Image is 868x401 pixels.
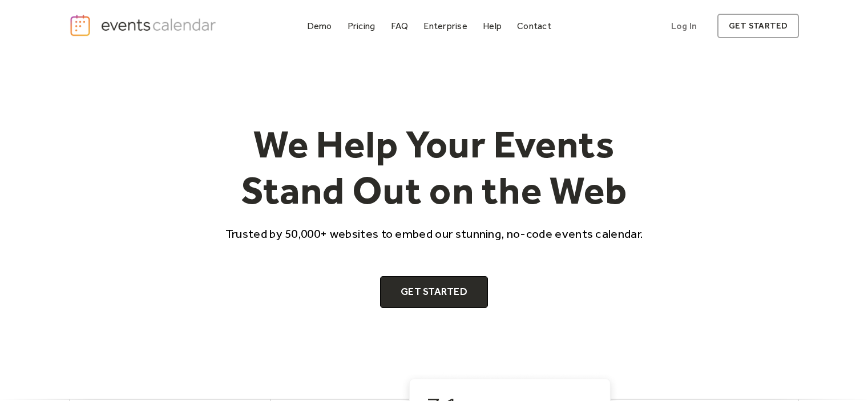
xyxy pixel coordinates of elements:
[391,23,409,29] div: FAQ
[517,23,551,29] div: Contact
[386,18,413,34] a: FAQ
[419,18,471,34] a: Enterprise
[348,23,376,29] div: Pricing
[717,14,799,38] a: get started
[343,18,380,34] a: Pricing
[307,23,332,29] div: Demo
[302,18,337,34] a: Demo
[478,18,506,34] a: Help
[380,276,488,308] a: Get Started
[660,14,708,38] a: Log In
[423,23,467,29] div: Enterprise
[69,14,220,37] a: home
[215,121,653,214] h1: We Help Your Events Stand Out on the Web
[512,18,556,34] a: Contact
[483,23,502,29] div: Help
[215,225,653,242] p: Trusted by 50,000+ websites to embed our stunning, no-code events calendar.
